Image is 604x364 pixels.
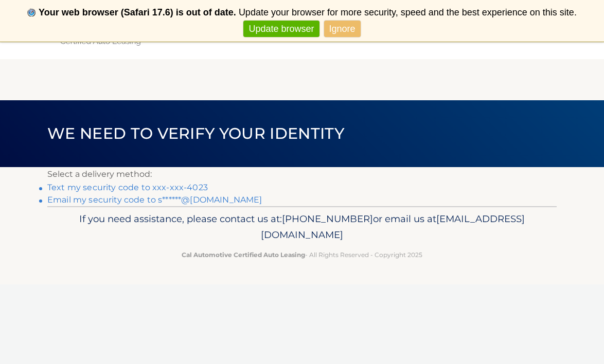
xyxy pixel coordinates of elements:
[39,7,236,17] b: Your web browser (Safari 17.6) is out of date.
[239,7,577,17] span: Update your browser for more security, speed and the best experience on this site.
[54,211,550,244] p: If you need assistance, please contact us at: or email us at
[282,213,373,225] span: [PHONE_NUMBER]
[243,21,319,38] a: Update browser
[54,249,550,260] p: - All Rights Reserved - Copyright 2025
[182,251,305,259] strong: Cal Automotive Certified Auto Leasing
[324,21,361,38] a: Ignore
[47,195,262,205] a: Email my security code to s******@[DOMAIN_NAME]
[47,183,208,192] a: Text my security code to xxx-xxx-4023
[47,124,344,143] span: We need to verify your identity
[47,167,557,181] p: Select a delivery method:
